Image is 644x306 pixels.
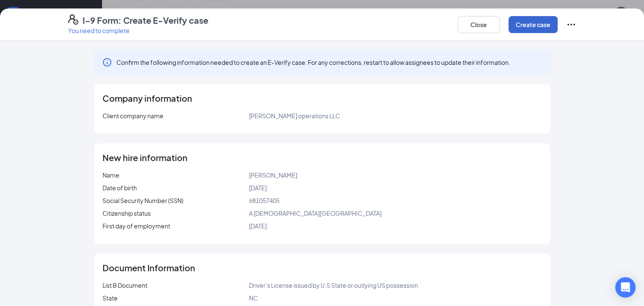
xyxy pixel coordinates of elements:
[249,112,340,120] span: [PERSON_NAME] operations LLC
[102,264,195,272] span: Document Information
[249,209,381,217] span: A [DEMOGRAPHIC_DATA][GEOGRAPHIC_DATA]
[509,16,558,33] button: Create case
[68,14,78,25] svg: FormI9EVerifyIcon
[68,26,208,35] p: You need to complete
[249,171,297,179] span: [PERSON_NAME]
[566,19,576,30] svg: Ellipses
[458,16,500,33] button: Close
[249,197,279,204] span: 681057405
[83,14,208,26] h4: I-9 Form: Create E-Verify case
[102,112,163,120] span: Client company name
[615,277,636,298] div: Open Intercom Messenger
[102,222,170,230] span: First day of employment
[102,171,119,179] span: Name
[102,153,188,162] span: New hire information
[102,94,192,103] span: Company information
[249,281,417,289] span: Driver’s License issued by U.S State or outlying US possession
[249,294,257,302] span: NC
[102,294,118,302] span: State
[102,209,151,217] span: Citizenship status
[102,197,183,204] span: Social Security Number (SSN)
[102,281,147,289] span: List B Document
[249,222,266,230] span: [DATE]
[102,57,112,67] svg: Info
[102,184,137,192] span: Date of birth
[249,184,266,192] span: [DATE]
[116,58,510,67] span: Confirm the following information needed to create an E-Verify case. For any corrections, restart...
